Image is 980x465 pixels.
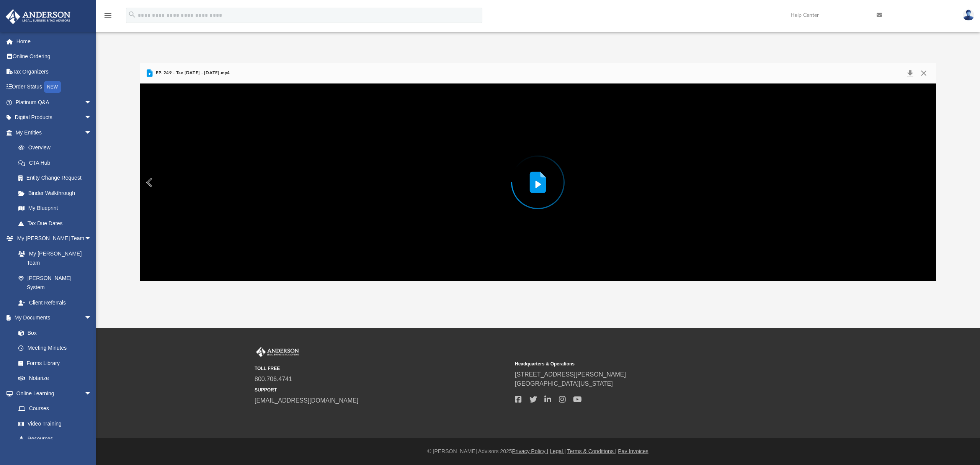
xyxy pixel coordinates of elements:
[515,360,770,367] small: Headquarters & Operations
[11,155,103,170] a: CTA Hub
[11,416,96,431] a: Video Training
[11,140,103,156] a: Overview
[11,295,100,310] a: Client Referrals
[11,355,96,371] a: Forms Library
[567,448,617,454] a: Terms & Conditions |
[11,431,100,447] a: Resources
[5,386,100,401] a: Online Learningarrow_drop_down
[255,397,358,404] a: [EMAIL_ADDRESS][DOMAIN_NAME]
[5,49,103,64] a: Online Ordering
[5,64,103,79] a: Tax Organizers
[255,365,510,372] small: TOLL FREE
[618,448,648,454] a: Pay Invoices
[963,10,974,21] img: User Pic
[515,380,613,387] a: [GEOGRAPHIC_DATA][US_STATE]
[84,386,100,401] span: arrow_drop_down
[3,9,73,24] img: Anderson Advisors Platinum Portal
[44,81,61,93] div: NEW
[11,201,100,216] a: My Blueprint
[128,10,136,19] i: search
[96,447,980,455] div: © [PERSON_NAME] Advisors 2025
[11,216,103,231] a: Tax Due Dates
[11,246,96,270] a: My [PERSON_NAME] Team
[84,310,100,326] span: arrow_drop_down
[515,371,626,378] a: [STREET_ADDRESS][PERSON_NAME]
[154,70,230,77] span: EP. 249 - Tax [DATE] - [DATE].mp4
[84,110,100,126] span: arrow_drop_down
[11,170,103,186] a: Entity Change Request
[255,386,510,393] small: SUPPORT
[84,95,100,110] span: arrow_drop_down
[5,231,100,246] a: My [PERSON_NAME] Teamarrow_drop_down
[5,95,103,110] a: Platinum Q&Aarrow_drop_down
[84,231,100,247] span: arrow_drop_down
[903,68,917,79] button: Download
[5,34,103,49] a: Home
[5,310,100,326] a: My Documentsarrow_drop_down
[11,325,96,341] a: Box
[11,270,100,295] a: [PERSON_NAME] System
[917,68,931,79] button: Close
[5,110,103,125] a: Digital Productsarrow_drop_down
[11,371,100,386] a: Notarize
[255,376,292,382] a: 800.706.4741
[255,347,301,357] img: Anderson Advisors Platinum Portal
[84,125,100,141] span: arrow_drop_down
[140,63,936,281] div: Preview
[11,401,100,416] a: Courses
[11,185,103,201] a: Binder Walkthrough
[11,341,100,356] a: Meeting Minutes
[512,448,549,454] a: Privacy Policy |
[5,125,103,140] a: My Entitiesarrow_drop_down
[550,448,566,454] a: Legal |
[5,79,103,95] a: Order StatusNEW
[103,15,113,20] a: menu
[103,11,113,20] i: menu
[140,172,157,193] button: Previous File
